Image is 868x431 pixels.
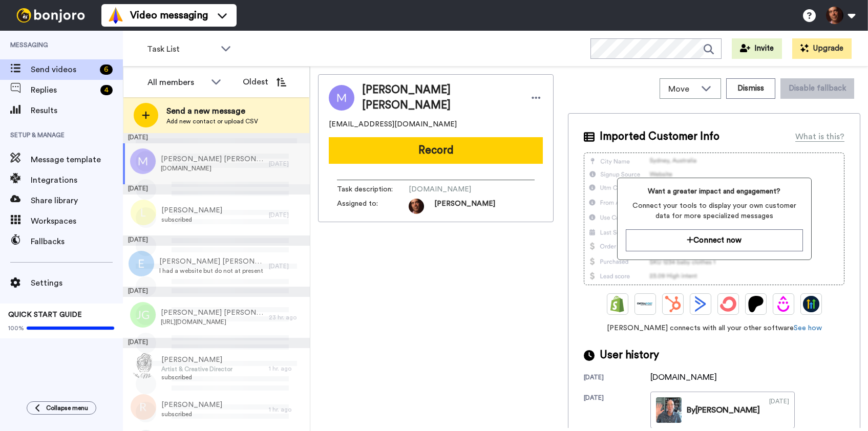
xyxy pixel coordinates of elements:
[269,211,305,219] div: [DATE]
[269,160,305,168] div: [DATE]
[31,63,96,76] span: Send videos
[31,215,123,227] span: Workspaces
[31,174,123,186] span: Integrations
[434,199,495,214] span: [PERSON_NAME]
[161,410,222,418] span: subscribed
[123,287,310,297] div: [DATE]
[159,256,264,267] span: [PERSON_NAME] [PERSON_NAME]
[668,83,696,95] span: Move
[8,311,82,318] span: QUICK START GUIDE
[123,338,310,348] div: [DATE]
[726,78,775,99] button: Dismiss
[584,323,844,333] span: [PERSON_NAME] connects with all your other software
[409,184,506,195] span: [DOMAIN_NAME]
[12,8,89,23] img: bj-logo-header-white.svg
[626,229,803,251] button: Connect now
[130,8,208,23] span: Video messaging
[337,199,409,214] span: Assigned to:
[131,394,156,420] img: r.png
[159,267,264,275] span: I had a website but do not at present. Per your suggestion, I will of course create one. My quest...
[692,296,709,312] img: ActiveCampaign
[123,235,310,246] div: [DATE]
[131,353,156,379] img: 99b1c899-1e5e-494d-b4bd-19d78e4bbad8.png
[27,401,96,415] button: Collapse menu
[687,404,760,416] div: By [PERSON_NAME]
[329,85,354,111] img: Image of Maki Teshima Maki Teshima
[329,119,457,130] span: [EMAIL_ADDRESS][DOMAIN_NAME]
[161,355,232,365] span: [PERSON_NAME]
[584,394,650,428] div: [DATE]
[46,404,88,412] span: Collapse menu
[130,148,156,174] img: m.png
[775,296,792,312] img: Drip
[166,117,258,125] span: Add new contact or upload CSV
[31,235,123,248] span: Fallbacks
[100,64,113,75] div: 6
[337,184,409,195] span: Task description :
[31,277,123,289] span: Settings
[665,296,681,312] img: Hubspot
[161,308,264,318] span: [PERSON_NAME] [PERSON_NAME]
[584,373,650,383] div: [DATE]
[161,373,232,381] span: subscribed
[161,164,264,173] span: [DOMAIN_NAME]
[161,400,222,410] span: [PERSON_NAME]
[123,133,310,143] div: [DATE]
[166,105,258,117] span: Send a new message
[161,216,222,224] span: subscribed
[161,154,264,164] span: [PERSON_NAME] [PERSON_NAME]
[600,348,659,363] span: User history
[100,85,113,95] div: 4
[31,84,96,96] span: Replies
[130,302,156,328] img: jg.png
[235,72,294,92] button: Oldest
[637,296,653,312] img: Ontraport
[269,405,305,414] div: 1 hr. ago
[269,313,305,321] div: 23 hr. ago
[147,43,216,55] span: Task List
[147,76,206,89] div: All members
[8,324,24,332] span: 100%
[269,262,305,270] div: [DATE]
[656,397,682,423] img: 64daab6a-d367-48c7-857d-641f00dc6469-thumb.jpg
[780,78,854,99] button: Disable fallback
[123,184,310,195] div: [DATE]
[129,251,154,276] img: e.png
[409,199,424,214] img: 12c2f1e3-bc4a-4141-8156-d94817f0c353-1575660272.jpg
[732,38,782,59] button: Invite
[600,129,719,144] span: Imported Customer Info
[269,364,305,373] div: 1 hr. ago
[31,195,123,207] span: Share library
[803,296,819,312] img: GoHighLevel
[329,137,543,164] button: Record
[108,7,124,24] img: vm-color.svg
[626,186,803,197] span: Want a greater impact and engagement?
[609,296,626,312] img: Shopify
[794,325,822,332] a: See how
[31,104,123,117] span: Results
[31,154,123,166] span: Message template
[769,397,789,423] div: [DATE]
[626,201,803,221] span: Connect your tools to display your own customer data for more specialized messages
[748,296,764,312] img: Patreon
[161,205,222,216] span: [PERSON_NAME]
[650,371,717,383] div: [DOMAIN_NAME]
[362,82,519,113] span: [PERSON_NAME] [PERSON_NAME]
[650,392,795,428] a: By[PERSON_NAME][DATE]
[161,318,264,326] span: [URL][DOMAIN_NAME]
[161,365,232,373] span: Artist & Creative Director
[131,200,156,225] img: l.png
[795,131,844,143] div: What is this?
[792,38,852,59] button: Upgrade
[720,296,736,312] img: ConvertKit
